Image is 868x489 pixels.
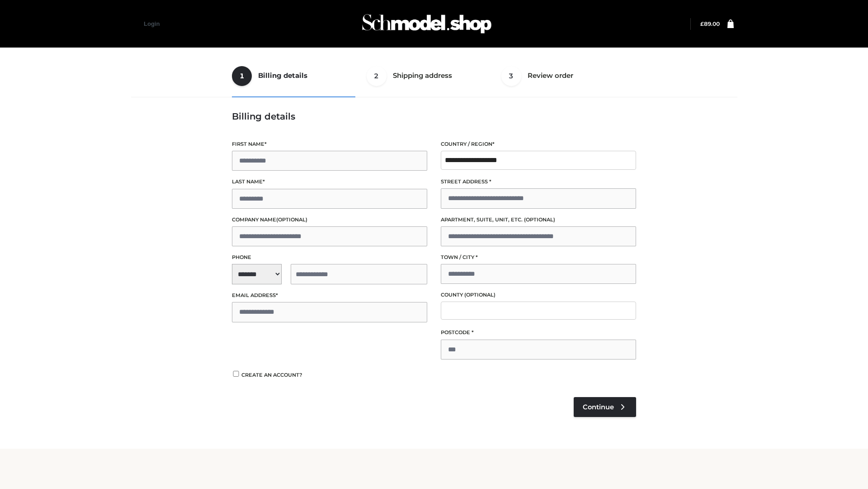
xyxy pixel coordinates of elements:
[441,177,636,186] label: Street address
[464,292,495,298] span: (optional)
[232,140,427,149] label: First name
[441,216,636,224] label: Apartment, suite, unit, etc.
[524,216,555,223] span: (optional)
[441,291,636,299] label: County
[583,403,614,411] span: Continue
[232,216,427,224] label: Company name
[232,111,636,122] h3: Billing details
[232,253,427,262] label: Phone
[276,216,307,223] span: (optional)
[574,397,636,417] a: Continue
[359,6,495,42] img: Schmodel Admin 964
[441,140,636,149] label: Country / Region
[144,20,160,27] a: Login
[700,20,720,27] a: £89.00
[441,328,636,337] label: Postcode
[232,371,240,377] input: Create an account?
[441,253,636,262] label: Town / City
[232,177,427,186] label: Last name
[700,20,720,27] bdi: 89.00
[700,20,704,27] span: £
[232,291,427,300] label: Email address
[241,372,302,378] span: Create an account?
